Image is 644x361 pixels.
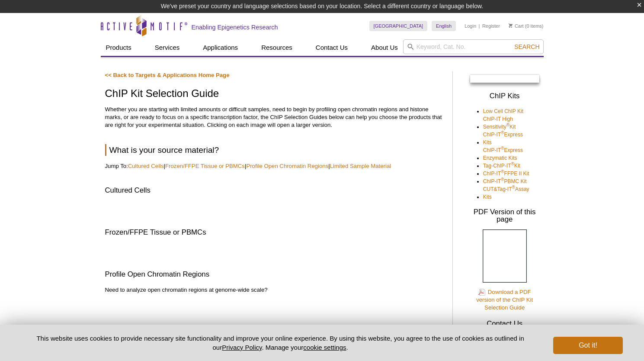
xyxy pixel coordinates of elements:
[483,162,520,170] a: Tag-ChIP-IT®Kit
[101,39,137,56] a: Products
[105,106,444,129] p: Whether you are starting with limited amounts or difficult samples, need to begin by profiling op...
[303,344,346,351] button: cookie settings
[465,23,476,29] a: Login
[511,161,514,166] sup: ®
[483,185,532,201] a: CUT&Tag-IT®Assay Kits
[483,146,532,162] a: ChIP-IT®Express Enzymatic Kits
[501,130,504,135] sup: ®
[22,334,539,352] p: This website uses cookies to provide necessary site functionality and improve your online experie...
[470,320,539,328] h3: Contact Us
[509,21,544,31] li: (0 items)
[165,163,245,169] a: Frozen/FFPE Tissue or PBMCs
[105,144,444,156] h2: What is your source material?
[105,88,444,100] h1: ChIP Kit Selection Guide
[366,39,403,56] a: About Us
[470,91,539,101] h3: ChIP Kits
[105,227,444,238] h3: Frozen/FFPE Tissue or PBMCs
[501,146,504,151] sup: ®
[512,185,515,190] sup: ®
[432,21,456,31] a: English
[483,115,532,131] a: ChIP-IT High Sensitivity®Kit
[150,39,185,56] a: Services
[501,169,504,174] sup: ®
[514,43,539,50] span: Search
[482,23,500,29] a: Register
[105,162,444,170] p: Jump To: | | |
[483,177,527,185] a: ChIP-IT®PBMC Kit
[553,337,622,354] button: Got it!
[483,170,529,177] a: ChIP-IT®FFPE II Kit
[222,344,262,351] a: Privacy Policy
[369,21,428,31] a: [GEOGRAPHIC_DATA]
[509,23,513,28] img: Your Cart
[105,185,444,196] h3: Cultured Cells
[256,39,298,56] a: Resources
[311,39,353,56] a: Contact Us
[128,163,164,169] a: Cultured Cells
[483,131,532,146] a: ChIP-IT®Express Kits
[403,39,544,54] input: Keyword, Cat. No.
[470,209,539,223] h3: PDF Version of this page
[479,21,480,31] li: |
[483,229,527,283] img: ChIP Kit Selection Guide
[105,286,444,294] p: Need to analyze open chromatin regions at genome-wide scale?
[192,23,278,31] h2: Enabling Epigenetics Research
[246,163,328,169] a: Profile Open Chromatin Regions
[198,39,243,56] a: Applications
[501,177,504,182] sup: ®
[330,163,391,169] a: Limited Sample Material​
[105,269,444,280] h3: Profile Open Chromatin Regions
[512,43,542,51] button: Search
[509,23,524,29] a: Cart
[506,122,509,127] sup: ®
[105,72,230,78] a: << Back to Targets & Applications Home Page
[476,288,533,312] a: Download a PDFversion of the ChIP KitSelection Guide
[483,281,527,287] a: Click to download the ChIP Kit Selection Guide
[483,107,523,115] a: Low Cell ChIP Kit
